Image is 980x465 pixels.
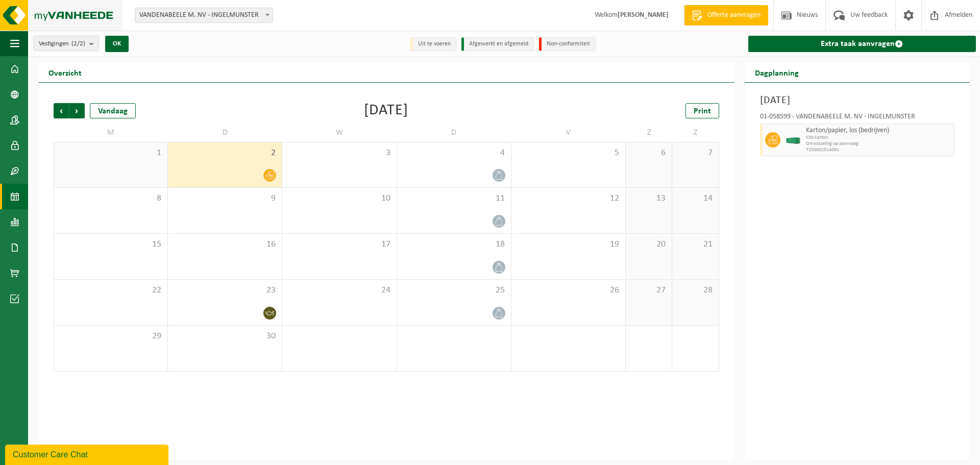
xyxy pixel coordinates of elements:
[631,285,667,296] span: 27
[626,124,672,142] td: Z
[684,5,768,26] a: Offerte aanvragen
[173,148,277,159] span: 2
[402,285,506,296] span: 25
[397,124,511,142] td: D
[672,124,719,142] td: Z
[90,103,136,118] div: Vandaag
[705,10,763,20] span: Offerte aanvragen
[806,147,951,153] span: T250002514091
[173,285,277,296] span: 23
[5,443,170,465] iframe: chat widget
[631,239,667,250] span: 20
[402,193,506,204] span: 11
[168,124,282,142] td: D
[287,239,391,250] span: 17
[59,239,162,250] span: 15
[135,8,273,22] span: VANDENABEELE M. NV - INGELMUNSTER
[539,37,596,51] li: Non-conformiteit
[745,62,809,82] h2: Dagplanning
[511,124,626,142] td: V
[631,148,667,159] span: 6
[59,285,162,296] span: 22
[105,36,129,52] button: OK
[677,239,713,250] span: 21
[287,193,391,204] span: 10
[173,331,277,342] span: 30
[135,8,273,23] span: VANDENABEELE M. NV - INGELMUNSTER
[364,103,408,118] div: [DATE]
[173,239,277,250] span: 16
[59,148,162,159] span: 1
[760,113,954,124] div: 01-058599 - VANDENABEELE M. NV - INGELMUNSTER
[69,103,85,118] span: Volgende
[517,239,620,250] span: 19
[677,148,713,159] span: 7
[33,36,99,51] button: Vestigingen(2/2)
[54,103,69,118] span: Vorige
[517,193,620,204] span: 12
[677,285,713,296] span: 28
[677,193,713,204] span: 14
[59,331,162,342] span: 29
[618,11,669,19] strong: [PERSON_NAME]
[760,93,954,108] h3: [DATE]
[287,285,391,296] span: 24
[748,36,976,52] a: Extra taak aanvragen
[402,148,506,159] span: 4
[461,37,534,51] li: Afgewerkt en afgemeld
[173,193,277,204] span: 9
[282,124,397,142] td: W
[694,107,711,115] span: Print
[806,141,951,147] span: Omwisseling op aanvraag
[786,136,801,144] img: HK-XC-30-GN-00
[59,193,162,204] span: 8
[54,124,168,142] td: M
[517,285,620,296] span: 26
[287,148,391,159] span: 3
[38,62,92,82] h2: Overzicht
[402,239,506,250] span: 18
[517,148,620,159] span: 5
[806,127,951,135] span: Karton/papier, los (bedrijven)
[631,193,667,204] span: 13
[685,103,719,118] a: Print
[71,40,85,47] count: (2/2)
[806,135,951,141] span: C30 karton
[39,36,85,52] span: Vestigingen
[410,37,456,51] li: Uit te voeren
